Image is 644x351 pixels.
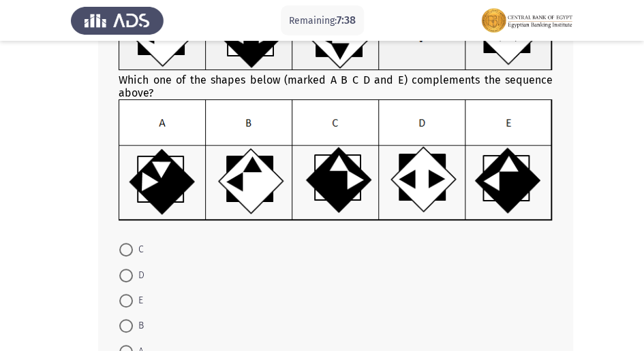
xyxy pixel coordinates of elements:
img: UkFYMDAxMDhCLnBuZzE2MjIwMzUwMjgyNzM=.png [119,99,553,220]
span: D [133,267,144,284]
span: B [133,318,144,334]
span: 7:38 [337,14,356,27]
img: Assess Talent Management logo [71,1,164,39]
span: C [133,241,144,258]
img: Assessment logo of FOCUS Assessment 3 Modules EN [480,1,573,39]
p: Remaining: [289,12,356,29]
span: E [133,292,143,309]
